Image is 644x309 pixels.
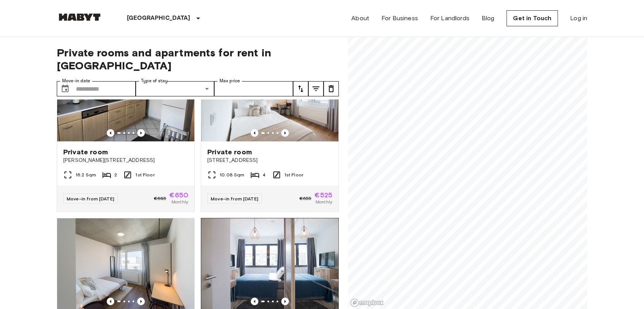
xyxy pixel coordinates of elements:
span: Private room [207,147,252,157]
span: 1st Floor [135,171,154,178]
a: For Business [381,14,418,23]
a: Mapbox logo [350,298,384,307]
button: tune [293,81,308,96]
span: Monthly [316,199,332,205]
a: About [351,14,369,23]
a: Marketing picture of unit DE-04-037-006-04QPrevious imagePrevious imagePrivate room[STREET_ADDRES... [201,50,339,212]
button: Previous image [137,129,145,137]
button: Previous image [107,298,114,305]
span: Move-in from [DATE] [211,196,258,202]
button: Previous image [107,129,114,137]
button: tune [324,81,339,96]
span: Move-in from [DATE] [67,196,114,202]
span: Private room [63,147,108,157]
p: [GEOGRAPHIC_DATA] [127,14,191,23]
button: Previous image [251,129,258,137]
img: Habyt [57,13,103,21]
a: Get in Touch [506,10,558,26]
span: €525 [314,192,332,199]
label: Type of stay [141,78,168,84]
span: 4 [263,171,266,178]
span: Monthly [171,199,188,205]
button: tune [308,81,324,96]
button: Previous image [251,298,258,305]
button: Previous image [137,298,145,305]
button: Choose date [58,81,73,96]
a: Blog [482,14,495,23]
span: €685 [154,195,167,202]
span: 1st Floor [284,171,303,178]
label: Move-in date [62,78,90,84]
a: Log in [570,14,587,23]
span: 16.2 Sqm [75,171,96,178]
a: For Landlords [430,14,469,23]
a: Marketing picture of unit DE-04-031-001-01HFPrevious imagePrevious imagePrivate room[PERSON_NAME]... [57,50,195,212]
span: 2 [114,171,117,178]
span: 10.08 Sqm [219,171,244,178]
span: [STREET_ADDRESS] [207,157,332,164]
span: €650 [169,192,188,199]
label: Max price [219,78,240,84]
button: Previous image [281,129,289,137]
span: €655 [300,195,312,202]
span: Private rooms and apartments for rent in [GEOGRAPHIC_DATA] [57,46,339,72]
button: Previous image [281,298,289,305]
span: [PERSON_NAME][STREET_ADDRESS] [63,157,188,164]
